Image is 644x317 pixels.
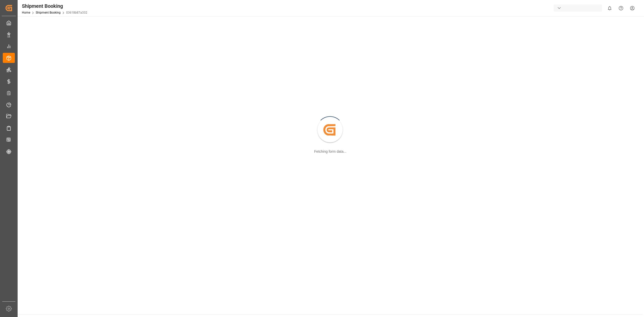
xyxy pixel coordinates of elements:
[615,3,627,14] button: Help Center
[604,3,615,14] button: show 0 new notifications
[22,2,87,10] div: Shipment Booking
[314,149,346,154] div: Fetching form data...
[22,11,30,14] a: Home
[36,11,61,14] a: Shipment Booking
